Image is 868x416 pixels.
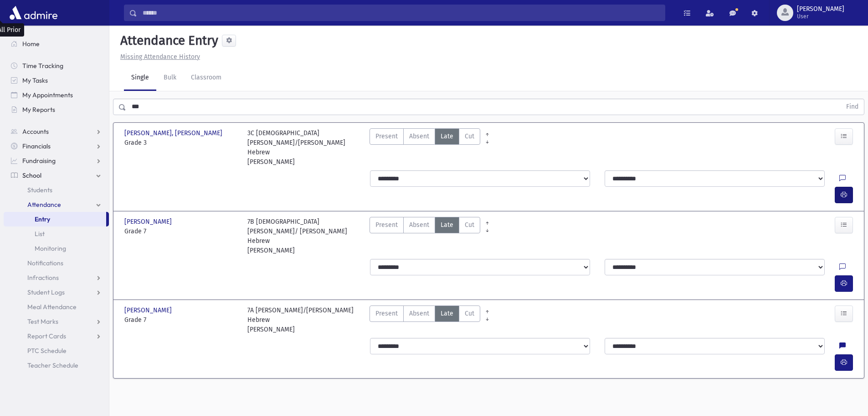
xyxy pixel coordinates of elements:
span: School [22,171,41,179]
span: Monitoring [35,244,66,253]
span: Late [441,132,453,141]
span: Accounts [22,127,49,136]
img: AdmirePro [7,4,60,22]
span: Home [22,40,40,48]
span: Cut [465,132,474,141]
span: My Reports [22,105,55,114]
span: My Tasks [22,76,48,84]
div: 3C [DEMOGRAPHIC_DATA][PERSON_NAME]/[PERSON_NAME] Hebrew [PERSON_NAME] [247,128,361,167]
u: Missing Attendance History [120,53,200,61]
span: Present [375,132,398,141]
div: 7B [DEMOGRAPHIC_DATA][PERSON_NAME]/ [PERSON_NAME] Hebrew [PERSON_NAME] [247,217,361,255]
a: My Tasks [4,73,109,88]
span: Cut [465,309,474,318]
div: AttTypes [370,217,480,255]
input: Search [137,5,665,21]
span: Notifications [27,259,63,267]
span: Absent [409,132,429,141]
div: AttTypes [370,128,480,167]
a: PTC Schedule [4,343,109,358]
span: Student Logs [27,288,65,296]
a: Classroom [184,65,229,91]
a: Entry [4,212,106,226]
span: Grade 7 [124,315,238,325]
span: Grade 7 [124,226,238,236]
span: PTC Schedule [27,347,67,355]
span: My Appointments [22,91,73,99]
a: Accounts [4,124,109,139]
a: List [4,226,109,241]
span: Students [27,186,52,194]
span: Meal Attendance [27,303,77,311]
span: Entry [35,215,50,223]
span: Late [441,220,453,230]
a: School [4,168,109,183]
span: Cut [465,220,474,230]
a: Students [4,183,109,197]
span: Infractions [27,274,59,282]
span: [PERSON_NAME] [124,217,174,226]
span: Present [375,220,398,230]
h5: Attendance Entry [117,33,218,48]
a: Infractions [4,270,109,285]
span: [PERSON_NAME], [PERSON_NAME] [124,128,224,138]
a: My Reports [4,102,109,117]
span: Teacher Schedule [27,361,78,369]
span: Financials [22,142,51,150]
span: List [35,230,45,238]
span: Grade 3 [124,138,238,147]
span: Late [441,309,453,318]
span: Time Tracking [22,62,63,70]
span: Report Cards [27,332,66,340]
a: My Appointments [4,88,109,102]
a: Notifications [4,256,109,270]
span: Test Marks [27,317,58,326]
a: Home [4,37,109,51]
span: User [797,13,844,20]
span: Absent [409,220,429,230]
a: Teacher Schedule [4,358,109,373]
span: Present [375,309,398,318]
a: Student Logs [4,285,109,300]
span: Fundraising [22,157,56,165]
a: Financials [4,139,109,153]
span: [PERSON_NAME] [124,305,174,315]
a: Test Marks [4,314,109,329]
a: Meal Attendance [4,300,109,314]
div: AttTypes [370,305,480,334]
span: Absent [409,309,429,318]
a: Single [124,65,156,91]
a: Bulk [156,65,184,91]
span: Attendance [27,200,61,209]
div: 7A [PERSON_NAME]/[PERSON_NAME] Hebrew [PERSON_NAME] [247,305,361,334]
span: [PERSON_NAME] [797,5,844,13]
a: Monitoring [4,241,109,256]
a: Attendance [4,197,109,212]
a: Fundraising [4,153,109,168]
a: Report Cards [4,329,109,343]
a: Time Tracking [4,58,109,73]
a: Missing Attendance History [117,53,200,61]
button: Find [841,99,864,115]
